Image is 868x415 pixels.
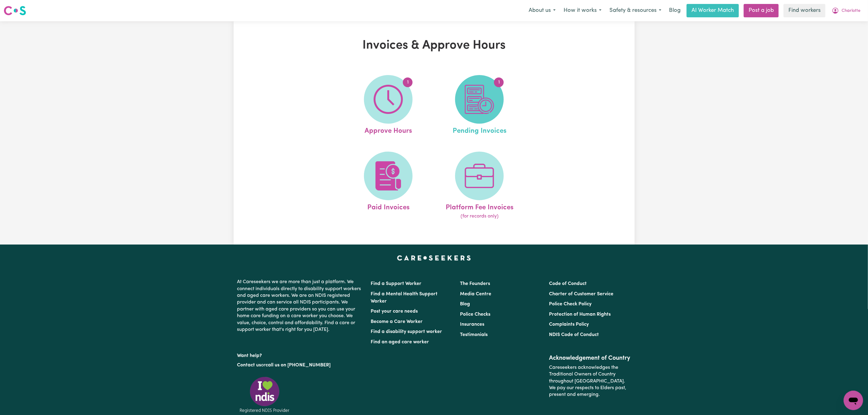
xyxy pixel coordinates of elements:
[345,75,432,136] a: Approve Hours
[237,350,364,359] p: Want help?
[549,281,587,286] a: Code of Conduct
[744,4,779,17] a: Post a job
[560,4,606,17] button: How it works
[549,312,611,317] a: Protection of Human Rights
[460,332,488,337] a: Testimonials
[304,38,564,53] h1: Invoices & Approve Hours
[397,256,471,260] a: Careseekers home page
[549,322,589,327] a: Complaints Policy
[525,4,560,17] button: About us
[266,363,331,368] a: call us on [PHONE_NUMBER]
[371,309,418,314] a: Post your care needs
[460,302,470,307] a: Blog
[687,4,739,17] a: AI Worker Match
[371,329,442,334] a: Find a disability support worker
[494,77,504,87] span: 1
[237,359,364,371] p: or
[436,75,523,136] a: Pending Invoices
[549,355,631,362] h2: Acknowledgement of Country
[345,152,432,220] a: Paid Invoices
[371,319,423,324] a: Become a Care Worker
[460,281,490,286] a: The Founders
[436,152,523,220] a: Platform Fee Invoices(for records only)
[237,276,364,335] p: At Careseekers we are more than just a platform. We connect individuals directly to disability su...
[549,362,631,401] p: Careseekers acknowledges the Traditional Owners of Country throughout [GEOGRAPHIC_DATA]. We pay o...
[403,77,413,87] span: 1
[549,332,599,337] a: NDIS Code of Conduct
[549,302,592,307] a: Police Check Policy
[371,281,422,286] a: Find a Support Worker
[844,391,863,410] iframe: Button to launch messaging window, conversation in progress
[460,292,491,297] a: Media Centre
[606,4,665,17] button: Safety & resources
[4,5,26,16] img: Careseekers logo
[365,124,412,136] span: Approve Hours
[665,4,684,17] a: Blog
[460,312,490,317] a: Police Checks
[237,363,261,368] a: Contact us
[549,292,613,297] a: Charter of Customer Service
[446,200,513,213] span: Platform Fee Invoices
[461,213,499,220] span: (for records only)
[460,322,484,327] a: Insurances
[784,4,825,17] a: Find workers
[453,124,506,136] span: Pending Invoices
[371,292,438,304] a: Find a Mental Health Support Worker
[367,200,410,213] span: Paid Invoices
[371,340,429,345] a: Find an aged care worker
[4,4,26,18] a: Careseekers logo
[828,4,864,17] button: My Account
[842,8,860,14] span: Charlotte
[237,376,292,414] img: Registered NDIS provider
